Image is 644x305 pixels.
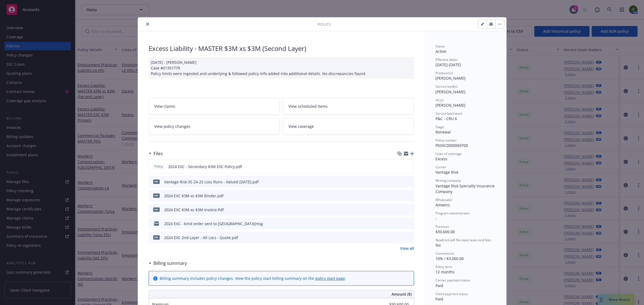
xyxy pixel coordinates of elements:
[436,216,437,221] span: -
[407,235,412,240] button: preview file
[153,235,160,239] span: pdf
[149,44,414,53] div: Excess Liability - MASTER $3M xs $3M (Second Layer)
[436,224,449,229] span: Premium
[318,21,331,27] span: Policy
[398,235,403,240] button: download file
[398,207,403,213] button: download file
[436,211,470,215] span: Program administrator
[153,194,160,198] span: pdf
[436,138,457,143] span: Policy number
[391,291,412,297] span: Amount ($)
[407,207,412,213] button: preview file
[436,296,443,302] span: Paid
[154,103,175,109] span: View claims
[436,111,462,116] span: Service lead team
[164,179,259,185] div: Vantage Risk XS 24-25 Loss Runs - Valued [DATE].pdf
[398,193,403,199] button: download file
[436,116,457,121] span: P&C - CRU 6
[164,221,263,226] div: 2024 EXC - bind order sent to [GEOGRAPHIC_DATA]msg
[436,125,444,129] span: Stage
[436,198,452,202] span: Wholesaler
[398,221,403,226] button: download file
[436,89,466,94] span: [PERSON_NAME]
[436,98,444,102] span: AC(s)
[436,265,452,269] span: Policy term
[436,156,496,162] div: Excess
[154,124,190,129] span: View policy changes
[436,178,461,183] span: Writing company
[436,71,453,75] span: Producer(s)
[436,49,446,54] span: Active
[283,118,414,135] a: View coverage
[407,179,412,185] button: preview file
[436,57,496,68] div: [DATE] - [DATE]
[436,143,468,148] span: P03XC0000069700
[436,269,455,274] span: 12 months
[407,193,412,199] button: preview file
[436,251,454,256] span: Commission
[153,207,160,211] span: Pdf
[436,103,466,108] span: [PERSON_NAME]
[164,207,224,213] div: 2024 EXC $3M xs $3M Invoice.Pdf
[436,44,445,49] span: Status
[315,276,345,281] a: policy start page
[436,76,466,81] span: [PERSON_NAME]
[149,98,280,115] a: View claims
[153,164,164,169] span: Policy
[400,246,414,251] a: View all
[436,238,491,242] span: Newfront will file state taxes and fees
[436,57,458,62] span: Effective dates
[149,260,187,267] div: Billing summary
[168,164,242,169] span: 2024 EXC - Secondary $3M EXC Policy.pdf
[164,235,238,240] div: 2024 EXC 2nd Layer - All Locs - Quote.pdf
[436,283,443,288] span: Paid
[407,164,412,169] button: preview file
[160,276,346,281] div: Billing summary includes policy changes. View the policy start billing summary on the .
[436,151,462,156] span: Lines of coverage
[153,180,160,184] span: pdf
[436,278,470,282] span: Carrier payment status
[283,98,414,115] a: View scheduled items
[398,179,403,185] button: download file
[288,124,314,129] span: View coverage
[436,84,458,89] span: Service lead(s)
[436,243,441,248] span: No
[436,129,451,135] span: Renewal
[149,150,163,157] div: Files
[149,118,280,135] a: View policy changes
[436,229,455,234] span: $30,600.00
[153,260,187,267] h3: Billing summary
[436,292,468,296] span: Client payment status
[398,164,402,169] button: download file
[436,170,458,175] span: Vantage Risk
[149,57,414,79] div: [DATE] - [PERSON_NAME] Case #01351779 Policy limits were ingested and underlying & followed polic...
[436,202,450,207] span: Amwins
[436,256,464,261] span: 10% / $3,060.00
[407,221,412,226] button: preview file
[153,150,163,157] h3: Files
[288,103,328,109] span: View scheduled items
[436,183,496,194] span: Vantage Risk Specialty Insurance Company
[436,165,446,169] span: Carrier
[164,193,224,199] div: 2024 EXC $3M xs $3M Binder.pdf
[144,21,151,27] button: close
